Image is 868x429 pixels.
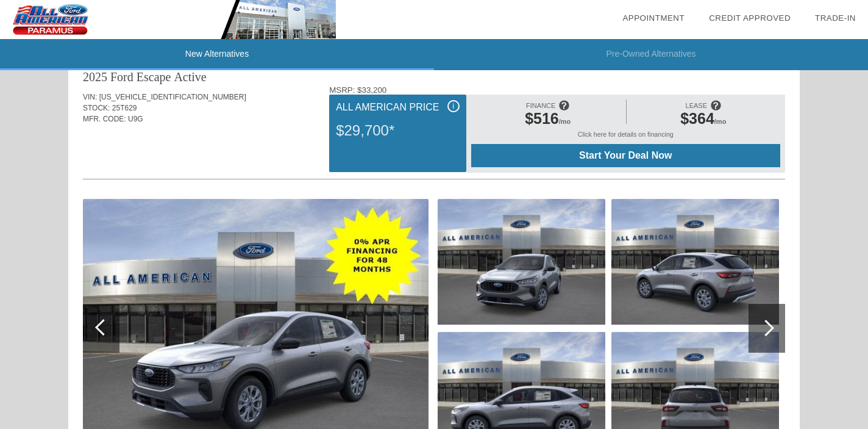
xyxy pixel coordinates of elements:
span: U9G [128,115,143,123]
div: Click here for details on financing [471,131,780,144]
a: Trade-In [815,13,856,23]
a: Credit Approved [709,13,791,23]
div: /mo [477,110,619,131]
span: 25T629 [112,104,137,112]
span: STOCK: [83,104,110,112]
span: VIN: [83,93,97,101]
li: Pre-Owned Alternatives [434,39,868,70]
span: MFR. CODE: [83,115,126,123]
span: LEASE [686,102,707,109]
span: FINANCE [526,102,555,109]
span: $516 [525,110,559,127]
span: Start Your Deal Now [486,150,765,161]
img: 2.jpg [438,199,605,325]
span: $364 [680,110,714,127]
img: 4.jpg [611,199,779,325]
div: /mo [633,110,774,131]
a: Appointment [622,13,685,23]
div: MSRP: $33,200 [329,85,785,95]
div: i [447,100,460,112]
div: All American Price [336,100,459,115]
div: $29,700* [336,115,459,146]
span: [US_VEHICLE_IDENTIFICATION_NUMBER] [99,93,246,101]
div: Quoted on [DATE] 11:47:45 AM [83,143,785,162]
